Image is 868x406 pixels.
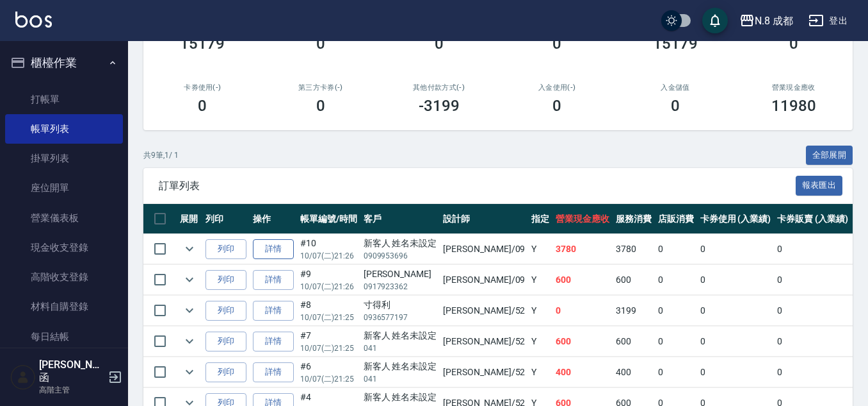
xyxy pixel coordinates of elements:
td: #10 [297,234,360,264]
td: Y [528,357,552,387]
h3: 15179 [180,35,225,53]
td: 0 [655,357,697,387]
p: 共 9 筆, 1 / 1 [143,149,179,161]
td: 0 [774,265,851,295]
img: Person [10,364,36,390]
a: 現金收支登錄 [5,233,123,262]
h3: 11980 [771,97,816,115]
p: 0909953696 [364,250,437,262]
td: Y [528,265,552,295]
p: 10/07 (二) 21:26 [300,250,357,262]
p: 10/07 (二) 21:26 [300,281,357,292]
div: N.8 成都 [755,13,793,29]
h3: 0 [552,35,561,53]
h3: 0 [316,35,325,53]
td: 0 [655,326,697,357]
button: 櫃檯作業 [5,46,123,80]
a: 掛單列表 [5,144,123,173]
td: #6 [297,357,360,387]
p: 041 [364,373,437,385]
button: expand row [180,301,199,320]
td: 0 [774,357,851,387]
p: 0936577197 [364,312,437,323]
div: 新客人 姓名未設定 [364,329,437,343]
a: 詳情 [253,301,294,321]
button: 列印 [205,362,246,382]
td: 0 [697,326,775,357]
h3: 0 [789,35,798,53]
h5: [PERSON_NAME]函 [39,359,104,384]
td: 0 [697,296,775,326]
div: 寸得利 [364,298,437,312]
a: 每日結帳 [5,322,123,351]
a: 詳情 [253,270,294,290]
button: 列印 [205,239,246,259]
td: 0 [697,265,775,295]
button: 列印 [205,332,246,351]
button: expand row [180,270,199,289]
td: 0 [552,296,613,326]
h3: -3199 [419,97,460,115]
button: save [702,8,728,33]
td: 400 [613,357,655,387]
td: 0 [655,265,697,295]
th: 卡券使用 (入業績) [697,204,775,234]
h3: 0 [198,97,207,115]
td: [PERSON_NAME] /09 [440,234,528,264]
td: [PERSON_NAME] /52 [440,357,528,387]
button: N.8 成都 [734,8,798,34]
p: 041 [364,343,437,354]
th: 展開 [177,204,202,234]
button: 全部展開 [806,146,853,165]
td: [PERSON_NAME] /52 [440,326,528,357]
td: 3780 [613,234,655,264]
p: 高階主管 [39,384,104,396]
h2: 其他付款方式(-) [395,83,483,92]
a: 打帳單 [5,85,123,114]
td: 0 [774,326,851,357]
td: 0 [655,234,697,264]
th: 帳單編號/時間 [297,204,360,234]
a: 詳情 [253,239,294,259]
td: 600 [552,326,613,357]
td: #9 [297,265,360,295]
p: 10/07 (二) 21:25 [300,312,357,323]
h2: 第三方卡券(-) [277,83,365,92]
td: [PERSON_NAME] /52 [440,296,528,326]
h2: 卡券使用(-) [159,83,246,92]
td: 400 [552,357,613,387]
a: 座位開單 [5,173,123,203]
th: 指定 [528,204,552,234]
td: 0 [697,357,775,387]
td: 600 [613,265,655,295]
th: 卡券販賣 (入業績) [774,204,851,234]
td: [PERSON_NAME] /09 [440,265,528,295]
th: 列印 [202,204,250,234]
button: 列印 [205,301,246,321]
h3: 15179 [653,35,698,53]
button: expand row [180,239,199,258]
td: 600 [552,265,613,295]
a: 高階收支登錄 [5,262,123,292]
th: 操作 [250,204,297,234]
td: #7 [297,326,360,357]
button: 報表匯出 [796,176,843,196]
button: expand row [180,362,199,382]
a: 帳單列表 [5,114,123,144]
th: 客戶 [360,204,440,234]
p: 10/07 (二) 21:25 [300,343,357,354]
td: 600 [613,326,655,357]
h3: 0 [552,97,561,115]
td: 0 [697,234,775,264]
th: 營業現金應收 [552,204,613,234]
a: 詳情 [253,362,294,382]
div: 新客人 姓名未設定 [364,391,437,404]
td: 0 [655,296,697,326]
div: [PERSON_NAME] [364,267,437,281]
button: 登出 [803,9,853,33]
td: Y [528,296,552,326]
h2: 入金使用(-) [513,83,601,92]
span: 訂單列表 [159,180,796,192]
td: 0 [774,296,851,326]
a: 報表匯出 [796,179,843,191]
